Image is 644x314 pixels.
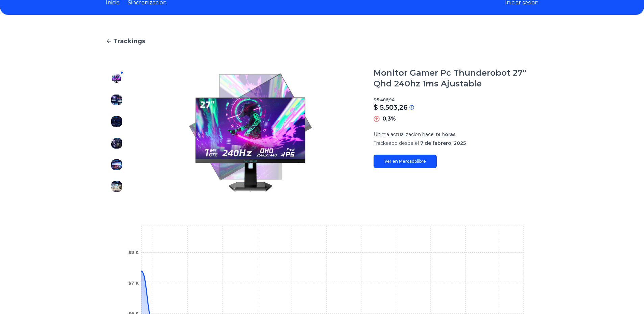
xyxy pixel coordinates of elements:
img: Monitor Gamer Pc Thunderobot 27'' Qhd 240hz 1ms Ajustable [111,73,122,84]
p: $ 5.486,94 [374,97,539,103]
a: Trackings [106,36,539,46]
img: Monitor Gamer Pc Thunderobot 27'' Qhd 240hz 1ms Ajustable [141,68,360,197]
img: Monitor Gamer Pc Thunderobot 27'' Qhd 240hz 1ms Ajustable [111,138,122,149]
p: $ 5.503,26 [374,103,408,112]
a: Ver en Mercadolibre [374,155,437,168]
img: Monitor Gamer Pc Thunderobot 27'' Qhd 240hz 1ms Ajustable [111,116,122,127]
img: Monitor Gamer Pc Thunderobot 27'' Qhd 240hz 1ms Ajustable [111,159,122,170]
p: 0,3% [382,115,396,123]
tspan: $7 K [128,281,139,286]
img: Monitor Gamer Pc Thunderobot 27'' Qhd 240hz 1ms Ajustable [111,181,122,192]
span: Trackings [113,36,145,46]
tspan: $8 K [128,250,139,255]
img: Monitor Gamer Pc Thunderobot 27'' Qhd 240hz 1ms Ajustable [111,95,122,105]
span: 19 horas [435,131,456,137]
span: 7 de febrero, 2025 [420,140,466,146]
span: Trackeado desde el [374,140,419,146]
h1: Monitor Gamer Pc Thunderobot 27'' Qhd 240hz 1ms Ajustable [374,68,539,89]
span: Ultima actualizacion hace [374,131,434,137]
